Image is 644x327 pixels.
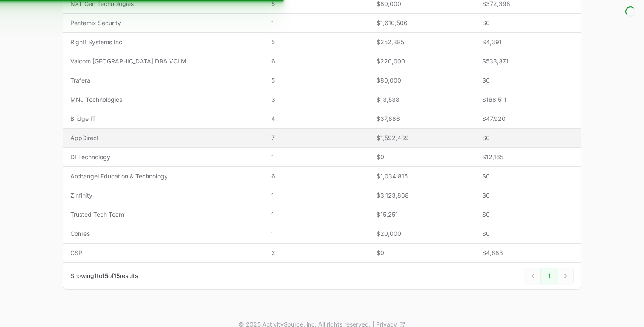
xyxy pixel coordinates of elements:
[70,249,258,257] span: CSPi
[271,38,363,46] span: 5
[482,38,574,46] span: $4,391
[271,115,363,123] span: 4
[482,153,574,161] span: $12,165
[377,38,468,46] span: $252,385
[70,153,258,161] span: DI Technology
[70,38,258,46] span: Right! Systems Inc
[271,191,363,200] span: 1
[114,272,120,279] span: 15
[271,95,363,104] span: 3
[70,191,258,200] span: Zinfinity
[482,210,574,219] span: $0
[482,95,574,104] span: $168,511
[102,272,108,279] span: 15
[377,134,468,142] span: $1,592,489
[271,57,363,66] span: 6
[377,19,468,27] span: $1,610,506
[541,268,558,284] a: 1
[377,153,468,161] span: $0
[377,76,468,85] span: $80,000
[377,191,468,200] span: $3,123,868
[377,249,468,257] span: $0
[70,229,258,238] span: Conres
[271,172,363,181] span: 6
[377,229,468,238] span: $20,000
[70,57,258,66] span: Valcom [GEOGRAPHIC_DATA] DBA VCLM
[271,249,363,257] span: 2
[377,57,468,66] span: $220,000
[70,272,138,280] p: Showing to of results
[377,210,468,219] span: $15,251
[94,272,97,279] span: 1
[482,115,574,123] span: $47,920
[271,76,363,85] span: 5
[482,19,574,27] span: $0
[70,210,258,219] span: Trusted Tech Team
[271,229,363,238] span: 1
[70,76,258,85] span: Trafera
[482,191,574,200] span: $0
[271,134,363,142] span: 7
[377,115,468,123] span: $37,886
[377,172,468,181] span: $1,034,815
[70,134,258,142] span: AppDirect
[271,210,363,219] span: 1
[482,249,574,257] span: $4,683
[377,95,468,104] span: $13,538
[482,172,574,181] span: $0
[271,19,363,27] span: 1
[70,95,258,104] span: MNJ Technologies
[482,134,574,142] span: $0
[70,19,258,27] span: Pentamix Security
[482,229,574,238] span: $0
[482,57,574,66] span: $533,371
[482,76,574,85] span: $0
[70,115,258,123] span: Bridge IT
[271,153,363,161] span: 1
[70,172,258,181] span: Archangel Education & Technology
